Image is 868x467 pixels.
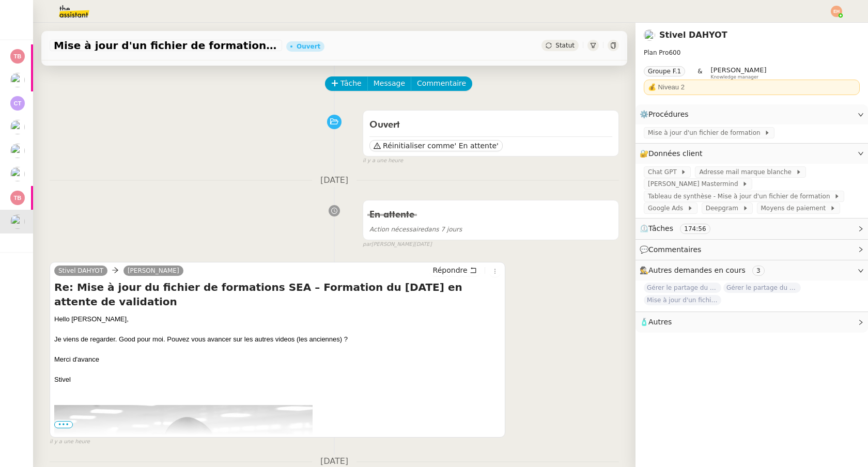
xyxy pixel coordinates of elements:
[383,141,454,151] span: Réinitialiser comme
[636,312,868,332] div: 🧴Autres
[433,265,468,275] span: Répondre
[648,167,680,177] span: Chat GPT
[640,148,707,160] span: 🔐
[706,203,742,213] span: Deepgram
[644,295,721,305] span: Mise à jour d'un fichier de formation - [DATE]
[54,314,501,324] div: Hello [PERSON_NAME],
[680,224,710,234] nz-tag: 174:56
[644,283,721,293] span: Gérer le partage du document
[648,82,856,92] div: 💰 Niveau 2
[648,203,687,213] span: Google Ads
[10,191,25,205] img: svg
[54,375,501,385] div: Stivel
[369,210,414,220] span: En attente
[123,266,183,275] a: [PERSON_NAME]
[648,318,672,326] span: Autres
[636,219,868,239] div: ⏲️Tâches 174:56
[636,104,868,124] div: ⚙️Procédures
[417,77,466,89] span: Commentaire
[831,6,842,17] img: svg
[640,245,706,254] span: 💬
[50,438,90,446] span: il y a une heure
[10,120,25,134] img: users%2F8F3ae0CdRNRxLT9M8DTLuFZT1wq1%2Favatar%2F8d3ba6ea-8103-41c2-84d4-2a4cca0cf040
[454,141,498,151] span: ' En attente'
[648,191,834,201] span: Tableau de synthèse - Mise à jour d'un fichier de formation
[414,240,432,249] span: [DATE]
[644,29,655,41] img: users%2FKIcnt4T8hLMuMUUpHYCYQM06gPC2%2Favatar%2F1dbe3bdc-0f95-41bf-bf6e-fc84c6569aaf
[648,245,701,254] span: Commentaires
[648,179,742,189] span: [PERSON_NAME] Mastermind
[555,42,575,49] span: Statut
[636,144,868,164] div: 🔐Données client
[54,40,278,51] span: Mise à jour d'un fichier de formation - [DATE]
[698,66,702,80] span: &
[648,224,673,232] span: Tâches
[374,77,405,89] span: Message
[10,73,25,87] img: users%2FtFhOaBya8rNVU5KG7br7ns1BCvi2%2Favatar%2Faa8c47da-ee6c-4101-9e7d-730f2e64f978
[312,174,357,188] span: [DATE]
[369,140,503,151] button: Réinitialiser comme' En attente'
[640,318,672,326] span: 🧴
[297,43,320,50] div: Ouvert
[411,76,472,91] button: Commentaire
[711,66,767,80] app-user-label: Knowledge manager
[648,266,746,274] span: Autres demandes en cours
[723,283,801,293] span: Gérer le partage du document
[761,203,830,213] span: Moyens de paiement
[752,266,765,276] nz-tag: 3
[54,354,501,365] div: Merci d'avance
[10,144,25,158] img: users%2FABbKNE6cqURruDjcsiPjnOKQJp72%2Favatar%2F553dd27b-fe40-476d-bebb-74bc1599d59c
[644,66,685,76] nz-tag: Groupe F.1
[659,30,727,40] a: Stivel DAHYOT
[54,280,501,309] h4: Re: Mise à jour du fichier de formations SEA – Formation du [DATE] en attente de validation
[325,76,368,91] button: Tâche
[648,128,764,138] span: Mise à jour d'un fichier de formation
[10,49,25,64] img: svg
[711,74,759,80] span: Knowledge manager
[636,240,868,260] div: 💬Commentaires
[644,49,669,56] span: Plan Pro
[369,120,400,130] span: Ouvert
[363,157,403,165] span: il y a une heure
[54,421,73,428] span: •••
[340,77,362,89] span: Tâche
[636,260,868,281] div: 🕵️Autres demandes en cours 3
[640,108,693,120] span: ⚙️
[640,224,719,232] span: ⏲️
[648,110,689,118] span: Procédures
[369,226,424,233] span: Action nécessaire
[367,76,411,91] button: Message
[54,334,501,345] div: Je viens de regarder. Good pour moi. Pouvez vous avancer sur les autres videos (les anciennes) ?
[10,167,25,181] img: users%2FxcSDjHYvjkh7Ays4vB9rOShue3j1%2Favatar%2Fc5852ac1-ab6d-4275-813a-2130981b2f82
[363,240,432,249] small: [PERSON_NAME]
[369,226,462,233] span: dans 7 jours
[429,264,481,276] button: Répondre
[363,240,371,249] span: par
[54,266,107,275] a: Stivel DAHYOT
[648,149,703,158] span: Données client
[640,266,769,274] span: 🕵️
[10,96,25,111] img: svg
[669,49,680,56] span: 600
[711,66,767,74] span: [PERSON_NAME]
[10,214,25,229] img: users%2FKIcnt4T8hLMuMUUpHYCYQM06gPC2%2Favatar%2F1dbe3bdc-0f95-41bf-bf6e-fc84c6569aaf
[699,167,795,177] span: Adresse mail marque blanche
